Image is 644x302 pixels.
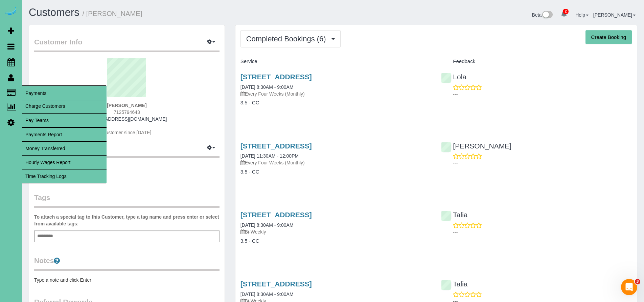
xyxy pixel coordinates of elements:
[441,211,467,219] a: Talia
[635,279,640,284] span: 3
[34,193,220,208] legend: Tags
[557,7,571,22] a: 2
[87,116,167,122] a: [EMAIL_ADDRESS][DOMAIN_NAME]
[453,160,632,166] p: ---
[34,214,220,227] label: To attach a special tag to this Customer, type a tag name and press enter or select from availabl...
[593,12,636,18] a: [PERSON_NAME]
[22,114,107,127] a: Pay Teams
[240,142,312,150] a: [STREET_ADDRESS]
[240,73,312,81] a: [STREET_ADDRESS]
[532,12,553,18] a: Beta
[240,291,294,297] a: [DATE] 8:30AM - 9:00AM
[102,130,151,135] span: Customer since [DATE]
[83,10,142,17] small: / [PERSON_NAME]
[240,211,312,219] a: [STREET_ADDRESS]
[575,12,589,18] a: Help
[22,142,107,155] a: Money Transferred
[240,238,431,244] h4: 3.5 - CC
[240,59,431,64] h4: Service
[441,142,511,150] a: [PERSON_NAME]
[240,228,431,235] p: Bi-Weekly
[240,100,431,106] h4: 3.5 - CC
[441,73,466,81] a: Lola
[22,156,107,169] a: Hourly Wages Report
[621,279,637,295] iframe: Intercom live chat
[240,280,312,288] a: [STREET_ADDRESS]
[4,7,18,16] img: Automaid Logo
[240,153,299,159] a: [DATE] 11:30AM - 12:00PM
[441,59,632,64] h4: Feedback
[22,99,107,183] ul: Payments
[22,99,107,113] a: Charge Customers
[240,90,431,97] p: Every Four Weeks (Monthly)
[22,85,107,101] span: Payments
[34,256,220,271] legend: Notes
[542,11,553,20] img: New interface
[22,128,107,141] a: Payments Report
[240,159,431,166] p: Every Four Weeks (Monthly)
[240,169,431,175] h4: 3.5 - CC
[114,109,140,115] span: 7125794643
[453,91,632,98] p: ---
[453,229,632,236] p: ---
[34,277,220,283] pre: Type a note and click Enter
[22,169,107,183] a: Time Tracking Logs
[246,35,329,43] span: Completed Bookings (6)
[107,103,146,108] strong: [PERSON_NAME]
[240,84,294,90] a: [DATE] 8:30AM - 9:00AM
[34,37,220,52] legend: Customer Info
[240,222,294,228] a: [DATE] 8:30AM - 9:00AM
[585,30,632,44] button: Create Booking
[240,30,341,47] button: Completed Bookings (6)
[29,6,79,18] a: Customers
[441,280,467,288] a: Talia
[563,9,569,14] span: 2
